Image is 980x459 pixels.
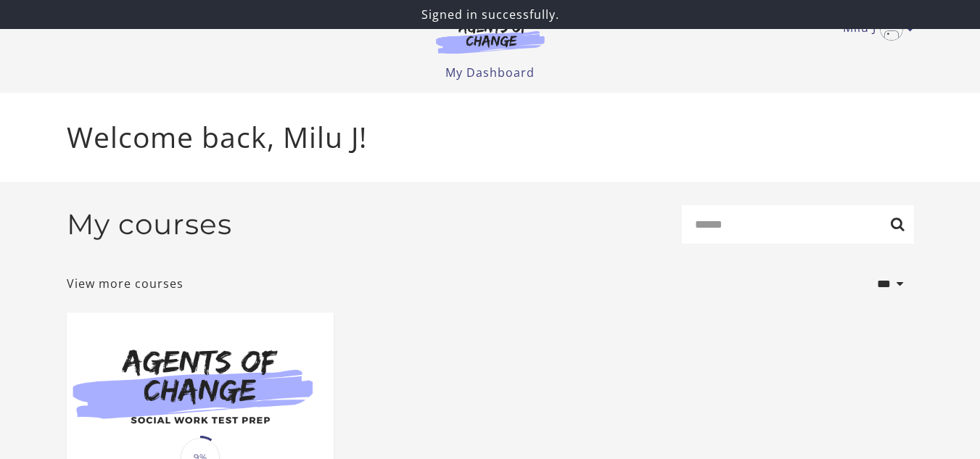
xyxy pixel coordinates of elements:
[6,6,974,23] p: Signed in successfully.
[445,65,535,80] a: My Dashboard
[421,20,560,54] img: Agents of Change Logo
[843,17,907,41] a: Toggle menu
[67,207,232,241] h2: My courses
[67,116,914,159] p: Welcome back, Milu J!
[67,275,184,292] a: View more courses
